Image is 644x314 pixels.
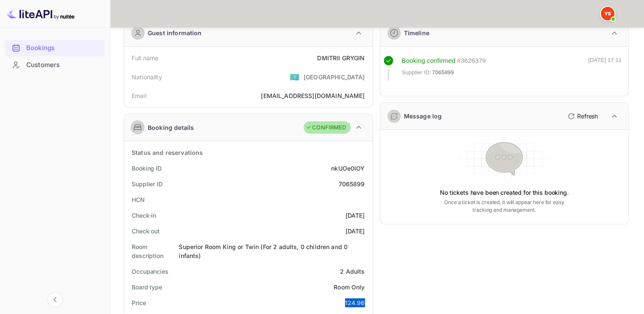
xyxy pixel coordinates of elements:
[132,148,203,157] div: Status and reservations
[132,283,162,292] div: Board type
[404,112,442,121] div: Message log
[148,123,194,132] div: Booking details
[345,227,365,235] div: [DATE]
[261,91,365,100] div: [EMAIL_ADDRESS][DOMAIN_NAME]
[5,57,105,73] div: Customers
[402,68,431,77] span: Supplier ID:
[334,283,365,292] div: Room Only
[132,242,179,260] div: Room description
[5,40,105,56] div: Bookings
[5,57,105,73] a: Customers
[148,28,202,37] div: Guest information
[5,40,105,56] a: Bookings
[132,53,158,62] div: Full name
[317,53,365,62] div: DMITRII GRYGIN
[132,179,163,188] div: Supplier ID
[132,164,162,173] div: Booking ID
[132,195,145,204] div: HCN
[440,188,569,197] p: No tickets have been created for this booking.
[290,69,299,84] span: United States
[457,56,486,66] div: # 3626379
[47,292,63,307] button: Collapse navigation
[26,60,100,70] div: Customers
[331,164,365,173] div: nkUOe0lOY
[577,112,598,121] p: Refresh
[306,123,346,132] div: CONFIRMED
[132,91,146,100] div: Email
[132,211,156,220] div: Check-in
[588,56,622,81] div: [DATE] 17:11
[432,68,454,77] span: 7065899
[563,109,601,123] button: Refresh
[340,267,365,276] div: 2 Adults
[402,56,456,66] div: Booking confirmed
[345,211,365,220] div: [DATE]
[132,73,162,81] div: Nationality
[132,267,169,276] div: Occupancies
[338,179,365,188] div: 7065899
[7,7,75,20] img: LiteAPI logo
[438,199,571,214] p: Once a ticket is created, it will appear here for easy tracking and management.
[404,28,429,37] div: Timeline
[132,227,160,235] div: Check out
[26,43,100,53] div: Bookings
[601,7,614,20] img: Yandex Support
[132,298,146,307] div: Price
[179,242,365,260] div: Superior Room King or Twin (For 2 adults, 0 children and 0 infants)
[345,298,365,307] div: 124.96
[304,73,365,81] div: [GEOGRAPHIC_DATA]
